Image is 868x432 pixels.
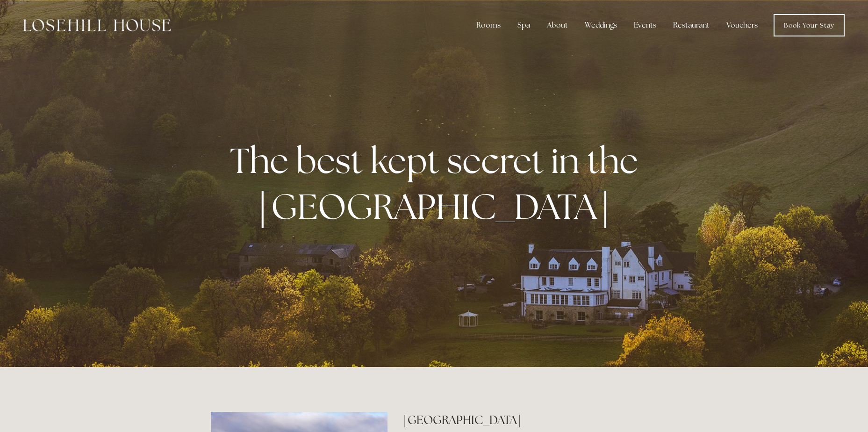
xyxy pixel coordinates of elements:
[23,19,171,31] img: Losehill House
[774,14,845,36] a: Book Your Stay
[403,412,657,428] h2: [GEOGRAPHIC_DATA]
[719,16,765,35] a: Vouchers
[577,16,624,35] div: Weddings
[469,16,508,35] div: Rooms
[666,16,717,35] div: Restaurant
[510,16,538,35] div: Spa
[626,16,664,35] div: Events
[539,16,575,35] div: About
[230,137,646,229] strong: The best kept secret in the [GEOGRAPHIC_DATA]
